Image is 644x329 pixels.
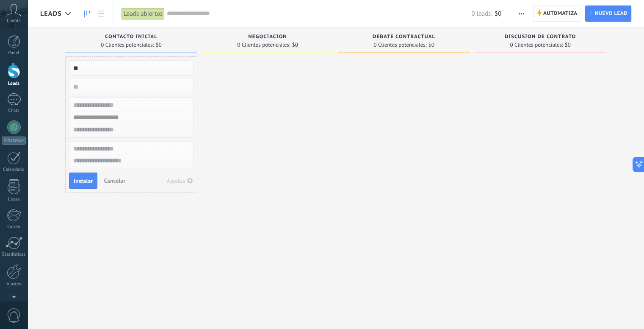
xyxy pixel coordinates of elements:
div: Estadísticas [2,252,26,257]
div: Debate contractual [342,34,466,41]
button: Cancelar [100,174,129,187]
span: 0 Clientes potenciales: [373,42,426,47]
span: Cuenta [7,18,21,24]
span: $0 [428,42,434,47]
span: Negociación [248,34,287,40]
a: Leads [80,6,94,22]
div: Leads [2,81,26,86]
button: Instalar [69,173,97,189]
div: Contacto inicial [69,34,193,41]
div: Ajustes [2,282,26,287]
div: WhatsApp [2,137,26,145]
div: Correo [2,224,26,230]
span: Nuevo lead [594,6,627,21]
div: Calendario [2,167,26,173]
span: Contacto inicial [105,34,158,40]
a: Automatiza [533,6,581,22]
span: Leads [40,10,62,18]
span: 0 Clientes potenciales: [510,42,563,47]
span: $0 [495,10,501,18]
span: 0 Clientes potenciales: [237,42,290,47]
span: 0 Clientes potenciales: [101,42,154,47]
span: $0 [565,42,571,47]
button: Ajustes [164,175,196,187]
div: Negociación [206,34,329,41]
div: Leads abiertos [122,8,165,20]
div: Ajustes [167,178,185,184]
div: Listas [2,197,26,202]
span: Cancelar [104,177,125,184]
span: 0 leads: [471,10,492,18]
span: $0 [156,42,162,47]
span: Debate contractual [373,34,435,40]
span: Instalar [74,178,93,184]
a: Nuevo lead [585,6,631,22]
div: Panel [2,50,26,56]
div: Chats [2,108,26,114]
a: Lista [94,6,108,22]
span: Automatiza [543,6,578,21]
span: Discusión de contrato [505,34,576,40]
span: $0 [292,42,298,47]
div: Discusión de contrato [478,34,602,41]
button: Más [515,6,528,22]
